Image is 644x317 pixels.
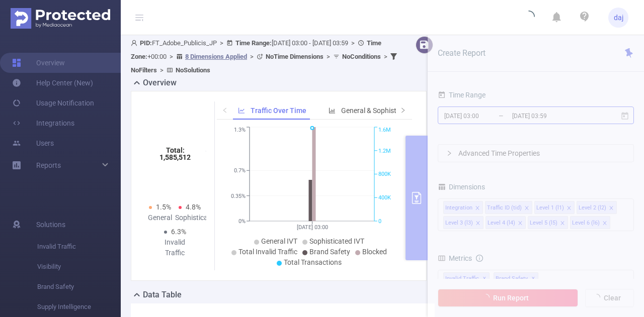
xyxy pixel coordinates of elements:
span: > [157,66,167,74]
b: No Solutions [176,66,210,74]
i: icon: right [400,107,406,113]
tspan: 0.7% [234,167,246,174]
span: daj [614,8,623,28]
span: Solutions [36,215,65,235]
tspan: 1.3% [234,127,246,134]
tspan: 0 [378,218,381,225]
tspan: Total: [166,146,184,154]
i: icon: left [222,107,228,113]
span: Total Transactions [284,258,342,266]
b: No Time Dimensions [266,53,324,60]
i: icon: line-chart [238,107,245,114]
a: Users [12,133,54,153]
span: Supply Intelligence [37,297,121,317]
img: Protected Media [11,8,110,29]
u: 8 Dimensions Applied [185,53,247,60]
span: 1.5% [156,203,171,211]
b: No Filters [131,66,157,74]
div: Sophisticated [175,213,205,223]
span: FT_Adobe_Publicis_JP [DATE] 03:00 - [DATE] 03:59 +00:00 [131,39,399,74]
a: Integrations [12,113,74,133]
tspan: [DATE] 03:00 [296,224,328,231]
span: Visibility [37,257,121,277]
span: > [217,39,226,47]
span: Sophisticated IVT [309,237,364,245]
span: > [381,53,390,60]
h2: Data Table [143,289,182,301]
tspan: 400K [378,194,391,201]
tspan: 0.35% [231,193,246,199]
div: Invalid Traffic [160,237,190,258]
b: PID: [140,39,152,47]
tspan: 1,585,512 [159,153,191,161]
a: Overview [12,53,65,73]
tspan: 800K [378,171,391,178]
b: No Conditions [342,53,381,60]
span: Invalid Traffic [37,237,121,257]
span: Reports [36,161,61,169]
span: > [167,53,176,60]
span: Brand Safety [309,248,350,256]
i: icon: loading [523,11,535,25]
span: > [247,53,257,60]
span: 6.3% [171,228,186,236]
span: > [324,53,333,60]
span: 4.8% [186,203,201,211]
span: Blocked [362,248,387,256]
div: General [145,213,175,223]
i: icon: user [131,40,140,46]
span: General IVT [261,237,297,245]
span: Total Invalid Traffic [238,248,297,256]
tspan: 1.6M [378,127,391,134]
span: Traffic Over Time [251,107,306,115]
tspan: 1.2M [378,148,391,154]
a: Help Center (New) [12,73,93,93]
span: > [348,39,358,47]
a: Reports [36,155,61,175]
tspan: 0% [238,218,246,225]
i: icon: bar-chart [329,107,336,114]
b: Time Range: [235,39,272,47]
span: Brand Safety [37,277,121,297]
a: Usage Notification [12,93,94,113]
span: General & Sophisticated IVT by Category [341,107,467,115]
h2: Overview [143,77,177,89]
